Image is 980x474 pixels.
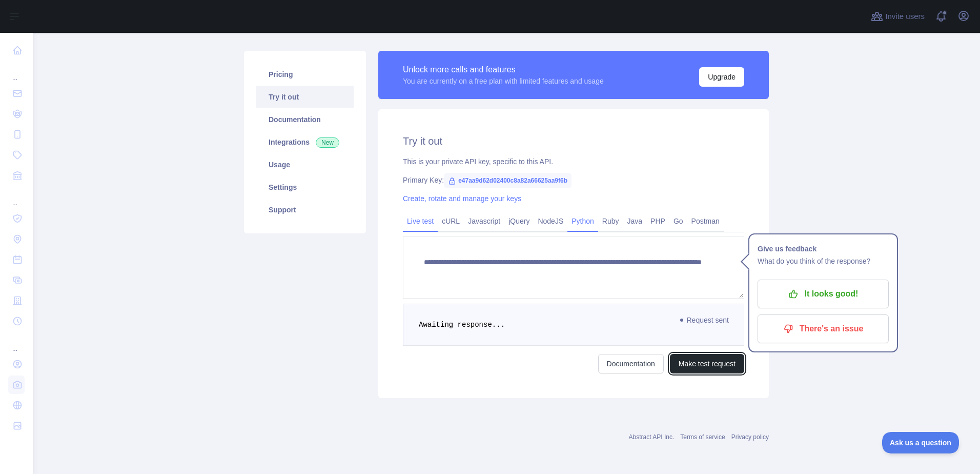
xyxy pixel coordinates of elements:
h1: Give us feedback [758,243,889,255]
a: Live test [403,213,438,229]
iframe: Toggle Customer Support [882,432,959,453]
button: Make test request [670,354,744,373]
a: Create, rotate and manage your keys [403,194,521,203]
div: Primary Key: [403,175,744,185]
button: Invite users [869,8,927,25]
div: Unlock more calls and features [403,64,604,76]
a: Usage [256,153,354,176]
a: Abstract API Inc. [629,433,675,441]
span: Invite users [885,11,925,23]
button: It looks good! [758,280,889,308]
a: PHP [646,213,669,229]
a: jQuery [504,213,534,229]
a: Documentation [598,354,664,373]
a: Ruby [598,213,623,229]
p: There's an issue [765,320,881,338]
div: ... [8,332,25,353]
a: Settings [256,176,354,199]
a: Postman [687,213,724,229]
button: Upgrade [699,67,744,87]
a: Go [669,213,687,229]
a: Privacy policy [731,433,769,441]
a: NodeJS [534,213,567,229]
p: It looks good! [765,285,881,303]
a: Pricing [256,63,354,86]
a: cURL [438,213,464,229]
div: This is your private API key, specific to this API. [403,156,744,167]
a: Try it out [256,86,354,108]
a: Python [567,213,598,229]
button: There's an issue [758,314,889,343]
a: Javascript [464,213,504,229]
span: Request sent [676,314,734,326]
a: Terms of service [680,433,725,441]
a: Documentation [256,108,354,131]
div: ... [8,187,25,207]
a: Integrations New [256,131,354,153]
div: You are currently on a free plan with limited features and usage [403,76,604,86]
a: Java [623,213,647,229]
div: ... [8,62,25,82]
p: What do you think of the response? [758,255,889,267]
span: Awaiting response... [419,321,505,329]
a: Support [256,199,354,221]
span: New [316,137,339,148]
span: e47aa9d62d02400c8a82a66625aa9f6b [444,173,571,188]
h2: Try it out [403,134,744,148]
